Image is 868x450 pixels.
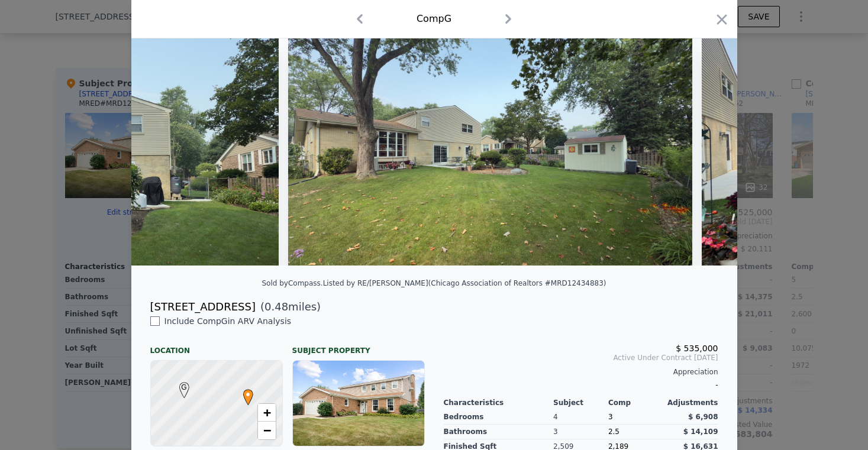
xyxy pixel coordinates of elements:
div: Location [150,336,283,355]
span: + [263,405,270,420]
div: 4 [553,410,608,425]
a: Zoom out [258,422,276,439]
div: Subject Property [292,336,425,355]
div: Comp [608,398,663,407]
span: ( miles) [256,299,321,315]
div: Listed by RE/[PERSON_NAME] (Chicago Association of Realtors #MRD12434883) [323,279,606,287]
div: - [444,377,718,393]
div: • [240,389,247,396]
span: $ 6,908 [688,413,718,421]
span: $ 535,000 [676,344,718,353]
span: Include Comp G in ARV Analysis [160,316,296,326]
div: Characteristics [444,398,554,407]
div: Bathrooms [444,425,554,439]
div: Subject [553,398,608,407]
div: 2.5 [608,425,663,439]
span: − [263,423,270,438]
span: • [240,386,256,403]
div: Appreciation [444,367,718,377]
span: 0.48 [264,300,288,313]
span: $ 14,109 [683,428,718,436]
div: Comp G [417,12,451,26]
a: Zoom in [258,404,276,422]
div: Adjustments [663,398,718,407]
div: [STREET_ADDRESS] [150,299,256,315]
div: Sold by Compass . [262,279,322,287]
div: 3 [553,425,608,439]
div: Bedrooms [444,410,554,425]
span: Active Under Contract [DATE] [444,353,718,362]
span: 3 [608,413,613,421]
img: Property Img [288,38,692,266]
span: G [176,382,192,393]
div: G [176,382,183,389]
